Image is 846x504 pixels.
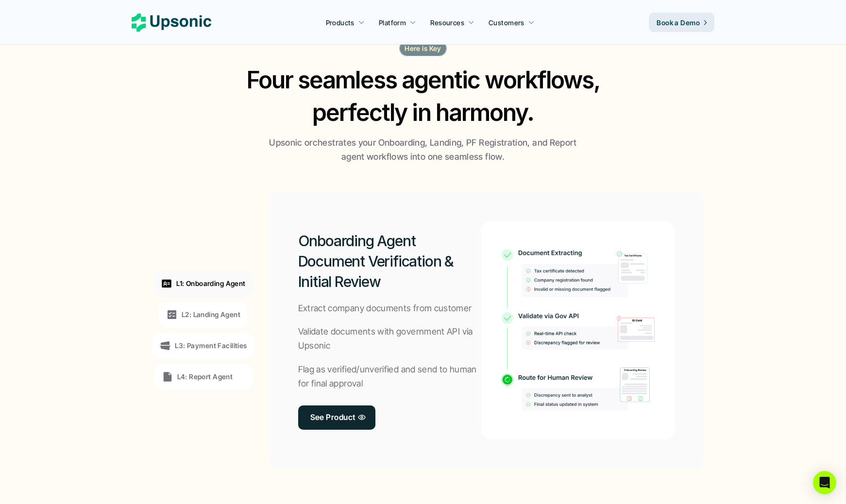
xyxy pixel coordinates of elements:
p: L4: Report Agent [177,371,233,382]
a: See Product [298,405,375,430]
p: Here is Key [405,43,441,53]
p: Upsonic orchestrates your Onboarding, Landing, PF Registration, and Report agent workflows into o... [265,136,581,164]
p: L3: Payment Facilities [175,340,247,351]
h2: Onboarding Agent Document Verification & Initial Review [298,231,482,292]
p: See Product [310,410,355,424]
p: Platform [379,17,406,28]
p: Flag as verified/unverified and send to human for final approval [298,363,482,391]
h2: Four seamless agentic workflows, perfectly in harmony. [237,64,609,129]
p: Book a Demo [657,17,700,28]
p: Extract company documents from customer [298,302,472,316]
p: Validate documents with government API via Upsonic [298,325,482,353]
p: L1: Onboarding Agent [176,278,245,288]
p: Customers [489,17,525,28]
a: Book a Demo [649,13,714,32]
p: L2: Landing Agent [182,309,240,319]
a: Products [320,14,371,31]
p: Resources [430,17,464,28]
p: Products [326,17,355,28]
div: Open Intercom Messenger [813,471,836,494]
